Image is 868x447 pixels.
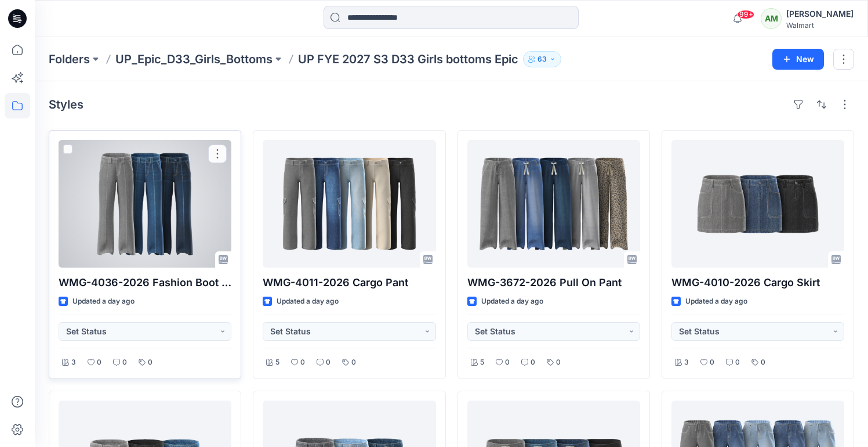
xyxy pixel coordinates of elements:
[263,275,435,291] p: WMG-4011-2026 Cargo Pant
[786,21,854,30] div: Walmart
[72,295,135,308] p: Updated a day ago
[351,356,356,369] p: 0
[71,356,76,369] p: 3
[263,140,435,268] a: WMG-4011-2026 Cargo Pant
[467,275,640,291] p: WMG-3672-2026 Pull On Pant
[671,140,844,268] a: WMG-4010-2026 Cargo Skirt
[531,356,535,369] p: 0
[122,356,127,369] p: 0
[761,8,782,29] div: AM
[735,356,740,369] p: 0
[97,356,101,369] p: 0
[481,295,543,308] p: Updated a day ago
[275,356,279,369] p: 5
[49,98,83,111] h4: Styles
[537,53,547,66] p: 63
[298,51,518,67] p: UP FYE 2027 S3 D33 Girls bottoms Epic
[326,356,331,369] p: 0
[786,7,854,21] div: [PERSON_NAME]
[467,140,640,268] a: WMG-3672-2026 Pull On Pant
[710,356,714,369] p: 0
[480,356,484,369] p: 5
[300,356,305,369] p: 0
[505,356,510,369] p: 0
[671,275,844,291] p: WMG-4010-2026 Cargo Skirt
[761,356,765,369] p: 0
[49,51,90,67] a: Folders
[523,51,561,67] button: 63
[59,140,231,268] a: WMG-4036-2026 Fashion Boot Leg Jean
[737,10,754,19] span: 99+
[556,356,561,369] p: 0
[148,356,152,369] p: 0
[115,51,273,67] a: UP_Epic_D33_Girls_Bottoms
[684,356,689,369] p: 3
[59,275,231,291] p: WMG-4036-2026 Fashion Boot Leg [PERSON_NAME]
[772,49,824,70] button: New
[277,295,339,308] p: Updated a day ago
[685,295,747,308] p: Updated a day ago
